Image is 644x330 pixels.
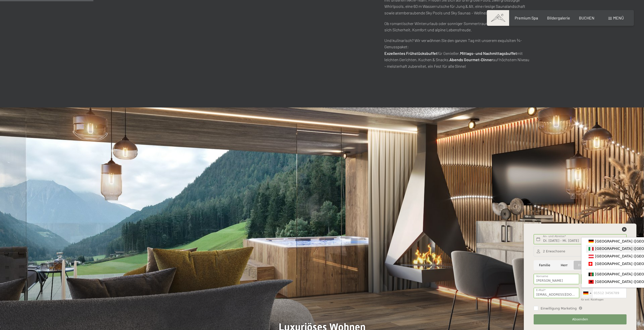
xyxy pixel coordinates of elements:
[460,51,517,56] strong: Mittags- und Nachmittagsbuffet
[581,288,627,298] input: 01512 3456789
[581,298,604,301] label: für evtl. Rückfragen
[384,37,530,70] p: Und kulinarisch? Wir verwöhnen Sie den ganzen Tag mit unserem exquisiten ¾-Genusspaket: für Genie...
[534,314,626,325] button: Absenden
[572,317,588,322] span: Absenden
[613,15,624,20] span: Menü
[581,288,593,298] div: Germany (Deutschland): +49
[384,51,438,56] strong: Exzellentes Frühstücksbuffet
[449,57,493,62] strong: Abends Gourmet-Dinner
[384,20,530,33] p: Ob romantischer Winterurlaub oder sonniger Sommertraum – bei uns verbinden sich Sicherheit, Komfo...
[515,15,538,20] a: Premium Spa
[547,15,570,20] a: Bildergalerie
[541,306,577,311] span: Einwilligung Marketing
[579,15,594,20] a: BUCHEN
